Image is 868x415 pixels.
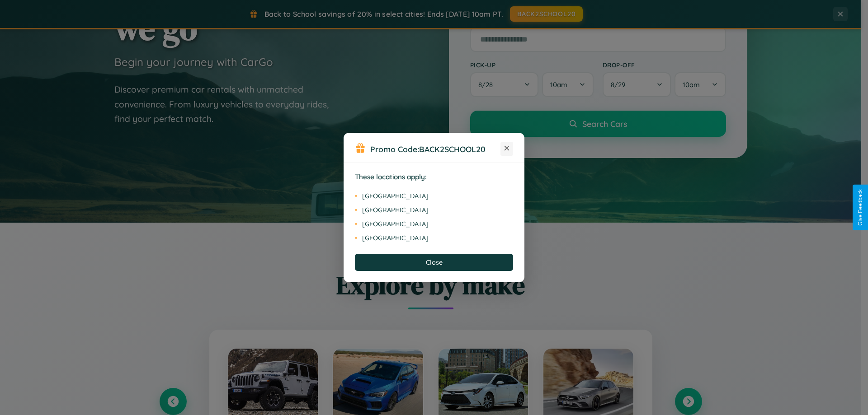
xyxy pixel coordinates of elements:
div: Give Feedback [857,189,863,226]
h3: Promo Code: [370,144,500,154]
b: BACK2SCHOOL20 [419,144,486,154]
li: [GEOGRAPHIC_DATA] [355,189,513,203]
strong: These locations apply: [355,173,427,181]
li: [GEOGRAPHIC_DATA] [355,203,513,217]
li: [GEOGRAPHIC_DATA] [355,217,513,231]
li: [GEOGRAPHIC_DATA] [355,231,513,245]
button: Close [355,254,513,271]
